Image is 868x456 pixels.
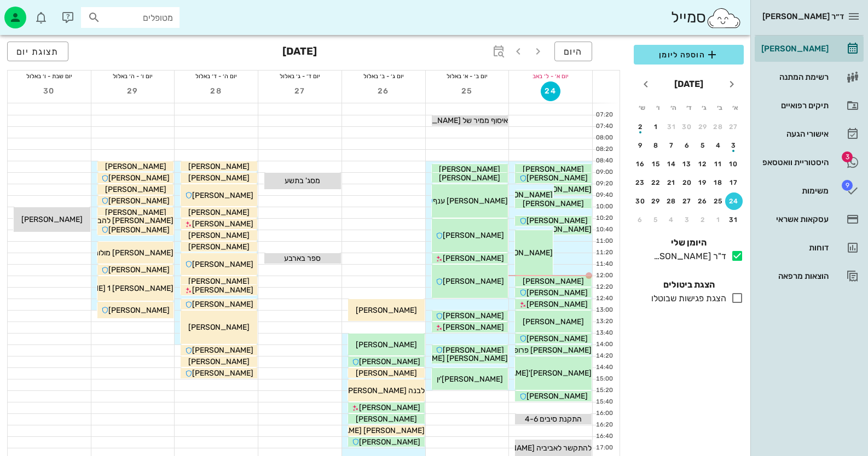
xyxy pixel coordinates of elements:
[443,277,504,286] span: [PERSON_NAME]
[632,160,649,168] div: 16
[755,206,864,232] a: עסקאות אשראי
[694,174,711,191] button: 19
[725,155,743,173] button: 10
[593,260,615,269] div: 11:40
[762,11,844,21] span: ד״ר [PERSON_NAME]
[759,215,829,224] div: עסקאות אשראי
[593,110,615,120] div: 07:20
[443,346,504,355] span: [PERSON_NAME]
[359,357,420,366] span: [PERSON_NAME]
[679,118,696,136] button: 30
[188,208,250,217] span: [PERSON_NAME]
[663,174,680,191] button: 21
[526,216,588,225] span: [PERSON_NAME]
[694,197,711,205] div: 26
[491,248,553,258] span: [PERSON_NAME]
[710,211,727,229] button: 1
[679,192,696,210] button: 27
[541,81,560,101] button: 24
[649,250,726,263] div: ד"ר [PERSON_NAME]
[842,180,853,191] span: תג
[457,81,477,101] button: 25
[400,116,508,125] span: איסוף ממיר של [PERSON_NAME]
[39,81,59,101] button: 30
[526,300,588,309] span: [PERSON_NAME]
[647,292,726,305] div: הצגת פגישות שבוטלו
[192,285,253,295] span: [PERSON_NAME]
[755,36,864,62] a: [PERSON_NAME]
[632,137,649,154] button: 9
[105,185,166,194] span: [PERSON_NAME]
[206,86,226,96] span: 28
[710,216,727,224] div: 1
[467,369,592,378] span: [PERSON_NAME]'[PERSON_NAME]
[663,216,680,224] div: 4
[694,160,711,168] div: 12
[359,403,420,412] span: [PERSON_NAME]
[91,71,175,81] div: יום ו׳ - ה׳ באלול
[105,208,166,217] span: [PERSON_NAME]
[188,357,250,366] span: [PERSON_NAME]
[694,137,711,154] button: 5
[725,179,743,186] div: 17
[647,192,665,210] button: 29
[710,123,727,131] div: 28
[593,133,615,143] div: 08:00
[663,197,680,205] div: 28
[443,323,504,332] span: [PERSON_NAME]
[593,271,615,280] div: 12:00
[593,248,615,258] div: 11:20
[374,86,394,96] span: 26
[710,192,727,210] button: 25
[694,123,711,131] div: 29
[285,176,320,185] span: מסג' בתשע
[725,118,743,136] button: 27
[755,64,864,90] a: רשימת המתנה
[632,142,649,149] div: 9
[710,179,727,186] div: 18
[728,98,743,117] th: א׳
[694,155,711,173] button: 12
[426,71,509,81] div: יום ב׳ - א׳ באלול
[755,92,864,119] a: תיקים רפואיים
[593,179,615,189] div: 09:20
[706,7,742,29] img: SmileCloud logo
[593,443,615,453] div: 17:00
[356,369,417,378] span: [PERSON_NAME]
[530,185,592,194] span: [PERSON_NAME]
[710,142,727,149] div: 4
[647,137,665,154] button: 8
[635,98,649,117] th: ש׳
[123,81,143,101] button: 29
[632,197,649,205] div: 30
[593,386,615,395] div: 15:20
[108,196,170,206] span: [PERSON_NAME]
[725,197,743,205] div: 24
[632,155,649,173] button: 16
[437,375,503,384] span: [PERSON_NAME]'ין
[697,98,711,117] th: ג׳
[636,74,656,94] button: חודש הבא
[108,306,170,315] span: [PERSON_NAME]
[725,174,743,191] button: 17
[188,277,250,286] span: [PERSON_NAME]
[105,162,166,171] span: [PERSON_NAME]
[647,155,665,173] button: 15
[192,369,253,378] span: [PERSON_NAME]
[663,137,680,154] button: 7
[647,123,665,131] div: 1
[188,231,250,240] span: [PERSON_NAME]
[842,151,853,162] span: תג
[593,156,615,166] div: 08:40
[342,71,425,81] div: יום ג׳ - ב׳ באלול
[679,155,696,173] button: 13
[647,142,665,149] div: 8
[188,323,250,332] span: [PERSON_NAME]
[647,160,665,168] div: 15
[725,192,743,210] button: 24
[647,211,665,229] button: 5
[759,158,829,167] div: היסטוריית וואטסאפ
[679,123,696,131] div: 30
[356,340,417,349] span: [PERSON_NAME]
[108,265,170,274] span: [PERSON_NAME]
